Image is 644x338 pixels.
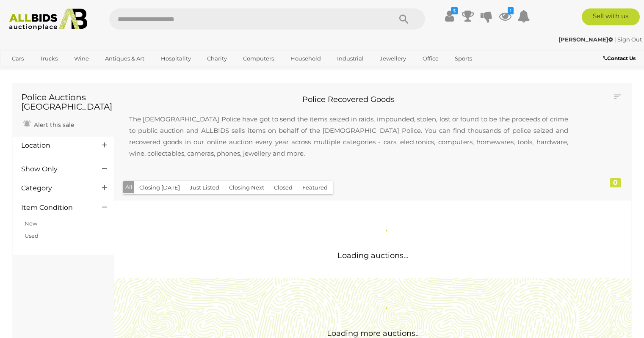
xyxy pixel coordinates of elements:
[121,96,577,104] h2: Police Recovered Goods
[337,251,409,260] span: Loading auctions...
[558,36,613,43] strong: [PERSON_NAME]
[155,52,196,66] a: Hospitality
[134,181,185,194] button: Closing [DATE]
[21,184,89,192] h4: Category
[614,36,616,43] span: |
[185,181,224,194] button: Just Listed
[32,121,74,129] span: Alert this sale
[21,142,89,149] h4: Location
[121,105,577,168] p: The [DEMOGRAPHIC_DATA] Police have got to send the items seized in raids, impounded, stolen, lost...
[25,232,39,239] a: Used
[224,181,269,194] button: Closing Next
[21,118,76,130] a: Alert this sale
[21,204,89,212] h4: Item Condition
[123,181,135,193] button: All
[610,178,621,187] div: 0
[21,93,105,111] h1: Police Auctions [GEOGRAPHIC_DATA]
[383,8,425,30] button: Search
[499,8,511,24] a: 1
[558,36,614,43] a: [PERSON_NAME]
[582,8,640,25] a: Sell with us
[6,66,77,80] a: [GEOGRAPHIC_DATA]
[100,52,150,66] a: Antiques & Art
[34,52,63,66] a: Trucks
[202,52,232,66] a: Charity
[285,52,326,66] a: Household
[297,181,333,194] button: Featured
[451,7,458,14] i: $
[69,52,94,66] a: Wine
[374,52,412,66] a: Jewellery
[617,36,642,43] a: Sign Out
[25,220,37,227] a: New
[603,55,636,61] b: Contact Us
[327,329,419,338] span: Loading more auctions..
[6,52,29,66] a: Cars
[238,52,279,66] a: Computers
[417,52,444,66] a: Office
[21,165,89,173] h4: Show Only
[5,8,92,30] img: Allbids.com.au
[269,181,298,194] button: Closed
[508,7,514,14] i: 1
[443,8,456,24] a: $
[332,52,369,66] a: Industrial
[603,54,638,63] a: Contact Us
[449,52,478,66] a: Sports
